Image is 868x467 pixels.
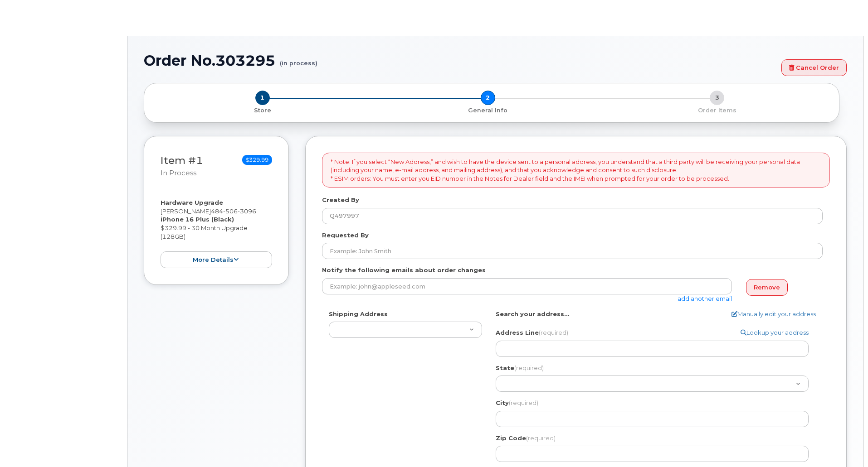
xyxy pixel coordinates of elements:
[514,364,544,371] span: (required)
[322,243,823,259] input: Example: John Smith
[161,199,223,206] strong: Hardware Upgrade
[211,207,256,215] span: 484
[155,106,370,115] p: Store
[242,155,272,165] span: $329.99
[280,53,317,67] small: (in process)
[238,207,256,215] span: 3096
[731,310,816,318] a: Manually edit your address
[496,434,556,443] label: Zip Code
[255,91,270,105] span: 1
[496,328,568,337] label: Address Line
[496,399,538,407] label: City
[526,434,556,442] span: (required)
[781,59,847,76] a: Cancel Order
[151,105,373,115] a: 1 Store
[322,266,486,274] label: Notify the following emails about order changes
[161,216,234,223] strong: iPhone 16 Plus (Black)
[678,295,732,302] a: add another email
[223,207,238,215] span: 506
[496,364,544,372] label: State
[746,279,788,296] a: Remove
[161,198,272,268] div: [PERSON_NAME] $329.99 - 30 Month Upgrade (128GB)
[161,155,203,178] h3: Item #1
[322,231,369,240] label: Requested By
[322,278,732,294] input: Example: john@appleseed.com
[539,329,568,336] span: (required)
[161,251,272,268] button: more details
[322,196,359,204] label: Created By
[741,328,809,337] a: Lookup your address
[331,158,821,183] p: * Note: If you select “New Address,” and wish to have the device sent to a personal address, you ...
[509,399,538,406] span: (required)
[144,53,777,68] h1: Order No.303295
[329,310,388,318] label: Shipping Address
[161,169,196,177] small: in process
[496,310,570,318] label: Search your address...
